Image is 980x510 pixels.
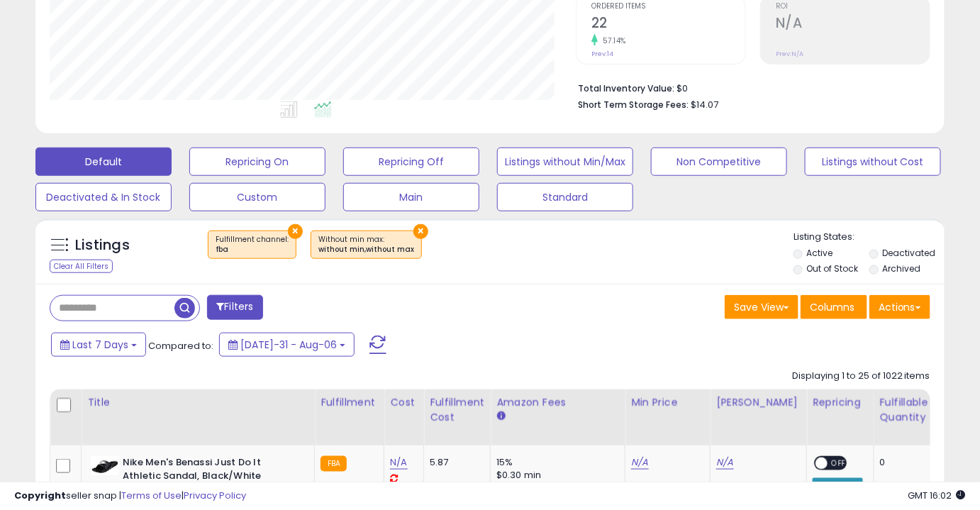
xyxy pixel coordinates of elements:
[318,245,414,255] div: without min,without max
[776,50,803,58] small: Prev: N/A
[430,456,479,469] div: 5.87
[591,50,613,58] small: Prev: 14
[318,234,414,255] span: Without min max :
[883,262,921,275] label: Archived
[880,456,924,469] div: 0
[35,148,172,176] button: Default
[828,458,850,470] span: OFF
[121,489,182,502] a: Terms of Use
[591,15,745,34] h2: 22
[496,456,614,469] div: 15%
[497,183,633,211] button: Standard
[578,79,920,96] li: $0
[390,455,407,470] a: N/A
[51,333,146,357] button: Last 7 Days
[801,295,867,319] button: Columns
[813,395,867,410] div: Repricing
[189,183,325,211] button: Custom
[184,489,246,502] a: Privacy Policy
[598,35,626,46] small: 57.14%
[631,395,704,410] div: Min Price
[651,148,787,176] button: Non Competitive
[87,395,308,410] div: Title
[776,15,930,34] h2: N/A
[75,235,130,255] h5: Listings
[908,489,966,502] span: 2025-08-14 16:02 GMT
[216,245,289,255] div: fba
[716,395,801,410] div: [PERSON_NAME]
[578,99,689,111] b: Short Term Storage Fees:
[50,260,113,273] div: Clear All Filters
[148,339,213,353] span: Compared to:
[343,148,479,176] button: Repricing Off
[14,489,246,503] div: seller snap | |
[869,295,930,319] button: Actions
[578,82,674,94] b: Total Inventory Value:
[216,234,289,255] span: Fulfillment channel :
[390,395,418,410] div: Cost
[35,183,172,211] button: Deactivated & In Stock
[810,300,854,314] span: Columns
[806,247,833,259] label: Active
[716,455,733,470] a: N/A
[631,455,648,470] a: N/A
[413,224,428,239] button: ×
[691,98,718,111] span: $14.07
[321,456,347,472] small: FBA
[240,338,337,352] span: [DATE]-31 - Aug-06
[776,3,930,11] span: ROI
[321,395,378,410] div: Fulfillment
[496,410,505,423] small: Amazon Fees.
[806,262,858,275] label: Out of Stock
[189,148,325,176] button: Repricing On
[497,148,633,176] button: Listings without Min/Max
[288,224,303,239] button: ×
[91,456,119,475] img: 41GL0eUsKrL._SL40_.jpg
[72,338,128,352] span: Last 7 Days
[794,231,945,244] p: Listing States:
[880,395,929,425] div: Fulfillable Quantity
[343,183,479,211] button: Main
[123,456,295,499] b: Nike Men's Benassi Just Do It Athletic Sandal, Black/White Noir/Blanc, 11.0 Regular US
[207,295,262,320] button: Filters
[792,370,930,383] div: Displaying 1 to 25 of 1022 items
[591,3,745,11] span: Ordered Items
[14,489,66,502] strong: Copyright
[430,395,484,425] div: Fulfillment Cost
[496,395,619,410] div: Amazon Fees
[219,333,355,357] button: [DATE]-31 - Aug-06
[883,247,936,259] label: Deactivated
[725,295,798,319] button: Save View
[805,148,941,176] button: Listings without Cost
